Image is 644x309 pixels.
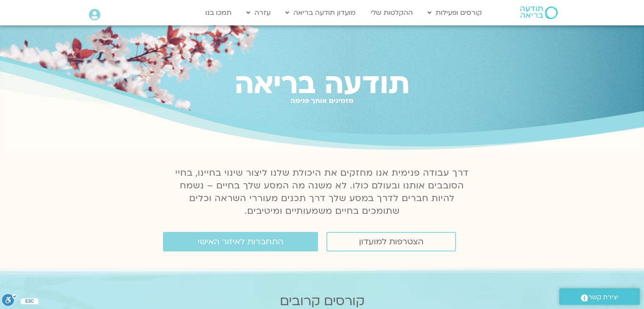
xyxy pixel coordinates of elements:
[198,237,283,246] span: התחברות לאיזור האישי
[281,5,360,21] a: מועדון תודעה בריאה
[163,232,318,251] a: התחברות לאיזור האישי
[520,6,558,19] img: תודעה בריאה
[559,288,640,305] a: יצירת קשר
[242,5,275,21] a: עזרה
[588,292,619,303] span: יצירת קשר
[359,237,423,246] span: הצטרפות למועדון
[201,5,236,21] a: תמכו בנו
[58,294,586,309] h2: קורסים קרובים
[171,167,474,218] p: דרך עבודה פנימית אנו מחזקים את היכולת שלנו ליצור שינוי בחיינו, בחיי הסובבים אותנו ובעולם כולו. לא...
[423,5,486,21] a: קורסים ופעילות
[366,5,417,21] a: ההקלטות שלי
[326,232,456,251] a: הצטרפות למועדון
